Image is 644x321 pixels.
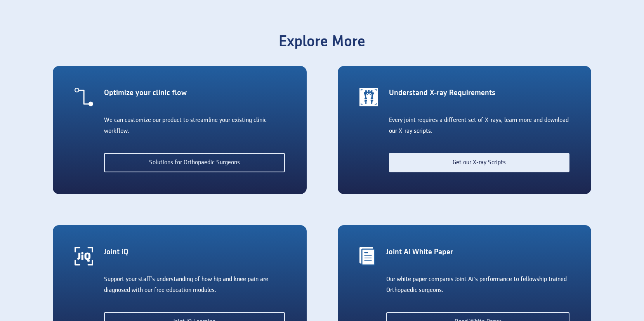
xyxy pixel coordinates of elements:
[104,153,285,172] a: Solutions for Orthopaedic Surgeons
[104,115,285,137] div: We can customize our product to streamline your existing clinic workflow.
[386,274,569,296] div: Our white paper compares Joint Ai's performance to fellowship trained Orthopaedic surgeons.
[104,274,285,296] div: Support your staff’s understanding of how hip and knee pain are diagnosed with our free education...
[389,88,570,99] div: Understand X-ray Requirements
[389,115,570,137] div: Every joint requires a different set of X-rays, learn more and download our X-ray scripts.
[104,247,285,258] div: Joint iQ
[279,33,365,50] div: Explore More
[386,247,569,258] div: Joint Ai White Paper
[104,88,285,99] div: Optimize your clinic flow
[389,153,570,172] a: Get our X-ray Scripts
